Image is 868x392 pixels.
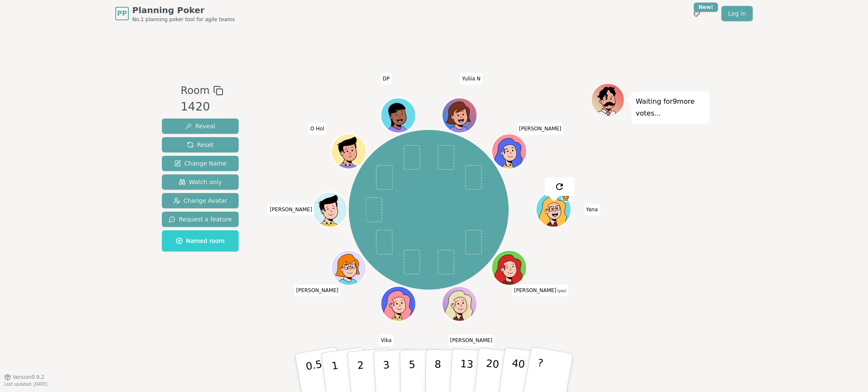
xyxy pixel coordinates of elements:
span: Click to change your name [460,73,483,85]
span: PP [117,8,127,19]
button: Named room [162,230,239,251]
span: (you) [556,289,567,293]
p: Waiting for 9 more votes... [636,96,705,119]
a: PPPlanning PokerNo.1 planning poker tool for agile teams [115,4,235,23]
span: Click to change your name [378,334,393,346]
div: 1420 [181,98,223,116]
button: New! [689,6,704,21]
span: Click to change your name [308,123,326,135]
button: Watch only [162,174,239,190]
span: Version 0.9.2 [13,374,45,381]
span: Click to change your name [381,73,392,85]
button: Click to change your avatar [492,251,526,284]
span: Watch only [179,178,222,186]
span: Named room [176,237,225,245]
span: Click to change your name [268,204,314,215]
button: Reset [162,137,239,152]
button: Request a feature [162,212,239,227]
button: Change Avatar [162,193,239,208]
a: Log in [721,6,753,21]
span: Click to change your name [517,123,564,135]
span: Click to change your name [584,204,600,215]
button: Change Name [162,156,239,171]
span: Click to change your name [448,334,495,346]
span: Request a feature [169,215,232,224]
button: Version0.9.2 [4,374,45,381]
span: Change Avatar [173,196,228,205]
span: Click to change your name [512,284,568,296]
span: Yana is the host [561,193,570,202]
span: Planning Poker [132,4,235,16]
span: Room [181,83,209,98]
span: No.1 planning poker tool for agile teams [132,16,235,23]
img: reset [554,182,565,192]
span: Last updated: [DATE] [4,382,47,386]
span: Reveal [185,122,215,130]
button: Reveal [162,119,239,134]
span: Click to change your name [294,284,341,296]
span: Reset [187,141,214,149]
span: Change Name [174,159,226,168]
div: New! [694,3,718,12]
